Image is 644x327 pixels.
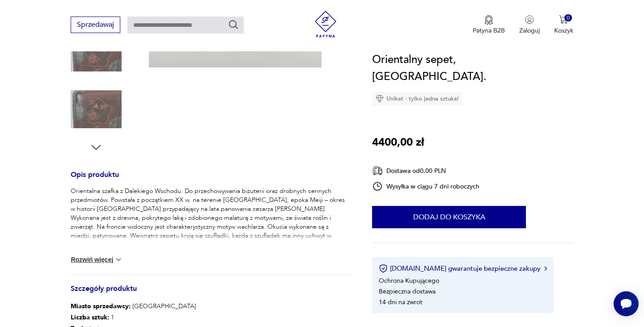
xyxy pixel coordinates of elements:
img: Patyna - sklep z meblami i dekoracjami vintage [312,11,339,38]
p: 4400,00 zł [372,134,424,151]
button: Patyna B2B [473,15,505,35]
div: Unikat - tylko jedna sztuka! [372,92,462,105]
h3: Opis produktu [71,172,351,187]
p: Orientalna szafka z Dalekiego Wschodu. Do przechowywania biżuterii oraz drobnych cennych przedmio... [71,187,351,258]
img: Zdjęcie produktu Orientalny sepet, Japonia. [71,27,122,78]
p: 1 [71,312,196,323]
button: 0Koszyk [554,15,573,35]
img: Ikona certyfikatu [379,264,388,273]
a: Sprzedawaj [71,22,120,29]
a: Ikona medaluPatyna B2B [473,15,505,35]
button: Szukaj [228,19,239,30]
button: Sprzedawaj [71,17,120,33]
p: Zaloguj [519,26,540,35]
button: Dodaj do koszyka [372,206,526,228]
b: Miasto sprzedawcy : [71,302,131,310]
iframe: Smartsupp widget button [614,291,639,316]
button: [DOMAIN_NAME] gwarantuje bezpieczne zakupy [379,264,547,273]
b: Liczba sztuk: [71,313,109,322]
img: Ikonka użytkownika [525,15,534,24]
img: Ikona koszyka [559,15,568,24]
img: chevron down [114,255,123,264]
p: [GEOGRAPHIC_DATA] [71,301,196,312]
div: Dostawa od 0,00 PLN [372,165,479,176]
img: Zdjęcie produktu Orientalny sepet, Japonia. [71,84,122,135]
img: Ikona strzałki w prawo [544,266,547,271]
li: 14 dni na zwrot [379,298,422,306]
button: Zaloguj [519,15,540,35]
div: Wysyłka w ciągu 7 dni roboczych [372,181,479,192]
p: Koszyk [554,26,573,35]
li: Ochrona Kupującego [379,277,439,285]
img: Ikona medalu [484,15,493,25]
div: 0 [564,14,572,22]
img: Ikona dostawy [372,165,383,176]
li: Bezpieczna dostawa [379,287,436,296]
h3: Szczegóły produktu [71,286,351,301]
button: Rozwiń więcej [71,255,123,264]
p: Patyna B2B [473,26,505,35]
img: Ikona diamentu [376,95,384,103]
h1: Orientalny sepet, [GEOGRAPHIC_DATA]. [372,51,573,85]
